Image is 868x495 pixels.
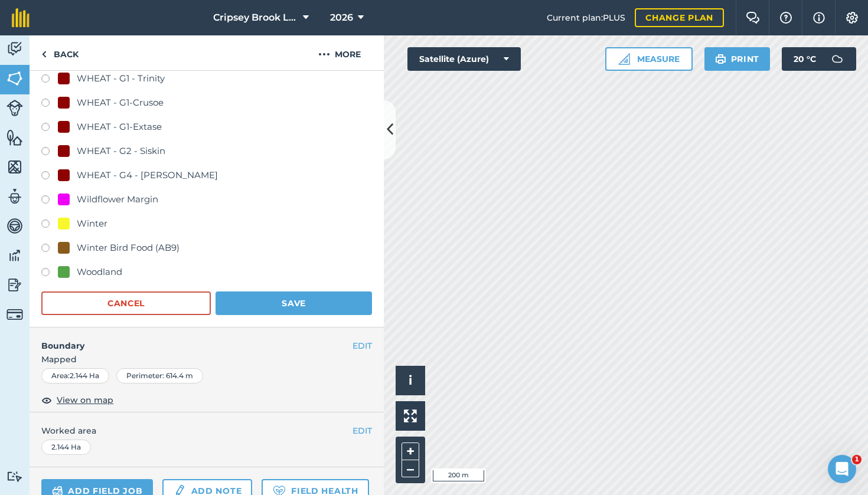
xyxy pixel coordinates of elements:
div: WHEAT - G1-Crusoe [77,96,164,110]
span: 20 ° C [794,47,816,71]
button: 20 °C [782,47,856,71]
div: Wildflower Margin [77,192,158,206]
button: Cancel [41,291,211,315]
button: Save [216,291,372,315]
button: EDIT [353,424,372,437]
div: WHEAT - G2 - Siskin [77,144,165,158]
img: svg+xml;base64,PHN2ZyB4bWxucz0iaHR0cDovL3d3dy53My5vcmcvMjAwMC9zdmciIHdpZHRoPSIxNyIgaGVpZ2h0PSIxNy... [813,11,825,25]
div: WHEAT - G1-Extase [77,120,162,134]
span: 1 [852,455,862,464]
img: svg+xml;base64,PD94bWwgdmVyc2lvbj0iMS4wIiBlbmNvZGluZz0idXRmLTgiPz4KPCEtLSBHZW5lcmF0b3I6IEFkb2JlIE... [6,40,23,58]
span: Current plan : PLUS [547,11,625,24]
span: 2026 [330,11,353,25]
button: – [402,460,419,477]
img: svg+xml;base64,PD94bWwgdmVyc2lvbj0iMS4wIiBlbmNvZGluZz0idXRmLTgiPz4KPCEtLSBHZW5lcmF0b3I6IEFkb2JlIE... [6,306,23,323]
img: svg+xml;base64,PD94bWwgdmVyc2lvbj0iMS4wIiBlbmNvZGluZz0idXRmLTgiPz4KPCEtLSBHZW5lcmF0b3I6IEFkb2JlIE... [6,276,23,294]
div: 2.144 Ha [41,440,91,455]
img: svg+xml;base64,PD94bWwgdmVyc2lvbj0iMS4wIiBlbmNvZGluZz0idXRmLTgiPz4KPCEtLSBHZW5lcmF0b3I6IEFkb2JlIE... [825,47,849,71]
img: svg+xml;base64,PHN2ZyB4bWxucz0iaHR0cDovL3d3dy53My5vcmcvMjAwMC9zdmciIHdpZHRoPSIyMCIgaGVpZ2h0PSIyNC... [318,47,330,61]
img: svg+xml;base64,PHN2ZyB4bWxucz0iaHR0cDovL3d3dy53My5vcmcvMjAwMC9zdmciIHdpZHRoPSI1NiIgaGVpZ2h0PSI2MC... [6,70,23,87]
img: svg+xml;base64,PHN2ZyB4bWxucz0iaHR0cDovL3d3dy53My5vcmcvMjAwMC9zdmciIHdpZHRoPSI1NiIgaGVpZ2h0PSI2MC... [6,158,23,176]
div: Area : 2.144 Ha [41,368,109,383]
div: Winter Bird Food (AB9) [77,241,180,255]
a: Change plan [635,8,724,27]
button: i [396,366,425,395]
img: svg+xml;base64,PD94bWwgdmVyc2lvbj0iMS4wIiBlbmNvZGluZz0idXRmLTgiPz4KPCEtLSBHZW5lcmF0b3I6IEFkb2JlIE... [6,100,23,116]
img: svg+xml;base64,PD94bWwgdmVyc2lvbj0iMS4wIiBlbmNvZGluZz0idXRmLTgiPz4KPCEtLSBHZW5lcmF0b3I6IEFkb2JlIE... [6,217,23,235]
div: Perimeter : 614.4 m [116,368,203,383]
span: Mapped [30,353,384,366]
span: View on map [57,394,113,407]
img: svg+xml;base64,PD94bWwgdmVyc2lvbj0iMS4wIiBlbmNvZGluZz0idXRmLTgiPz4KPCEtLSBHZW5lcmF0b3I6IEFkb2JlIE... [6,247,23,264]
img: svg+xml;base64,PHN2ZyB4bWxucz0iaHR0cDovL3d3dy53My5vcmcvMjAwMC9zdmciIHdpZHRoPSIxOSIgaGVpZ2h0PSIyNC... [715,52,726,66]
img: fieldmargin Logo [12,8,30,27]
img: Two speech bubbles overlapping with the left bubble in the forefront [746,12,760,24]
span: i [409,373,412,388]
button: Measure [605,47,693,71]
img: Four arrows, one pointing top left, one top right, one bottom right and the last bottom left [404,409,417,422]
div: WHEAT - G4 - [PERSON_NAME] [77,168,218,182]
button: EDIT [353,339,372,352]
img: svg+xml;base64,PHN2ZyB4bWxucz0iaHR0cDovL3d3dy53My5vcmcvMjAwMC9zdmciIHdpZHRoPSIxOCIgaGVpZ2h0PSIyNC... [41,393,52,407]
img: A question mark icon [779,12,793,24]
a: Back [30,35,90,70]
button: Satellite (Azure) [407,47,521,71]
button: View on map [41,393,113,407]
div: WHEAT - G1 - Trinity [77,71,165,86]
button: More [295,35,384,70]
iframe: Intercom live chat [828,455,856,483]
div: Winter [77,217,107,231]
button: Print [704,47,771,71]
div: Woodland [77,265,122,279]
button: + [402,442,419,460]
img: svg+xml;base64,PD94bWwgdmVyc2lvbj0iMS4wIiBlbmNvZGluZz0idXRmLTgiPz4KPCEtLSBHZW5lcmF0b3I6IEFkb2JlIE... [6,188,23,205]
img: svg+xml;base64,PHN2ZyB4bWxucz0iaHR0cDovL3d3dy53My5vcmcvMjAwMC9zdmciIHdpZHRoPSI1NiIgaGVpZ2h0PSI2MC... [6,129,23,146]
span: Worked area [41,424,372,437]
img: svg+xml;base64,PD94bWwgdmVyc2lvbj0iMS4wIiBlbmNvZGluZz0idXRmLTgiPz4KPCEtLSBHZW5lcmF0b3I6IEFkb2JlIE... [6,471,23,482]
img: svg+xml;base64,PHN2ZyB4bWxucz0iaHR0cDovL3d3dy53My5vcmcvMjAwMC9zdmciIHdpZHRoPSI5IiBoZWlnaHQ9IjI0Ii... [41,47,47,61]
span: Cripsey Brook Limited [213,11,298,25]
img: A cog icon [845,12,859,24]
img: Ruler icon [618,53,630,65]
h4: Boundary [30,327,353,352]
